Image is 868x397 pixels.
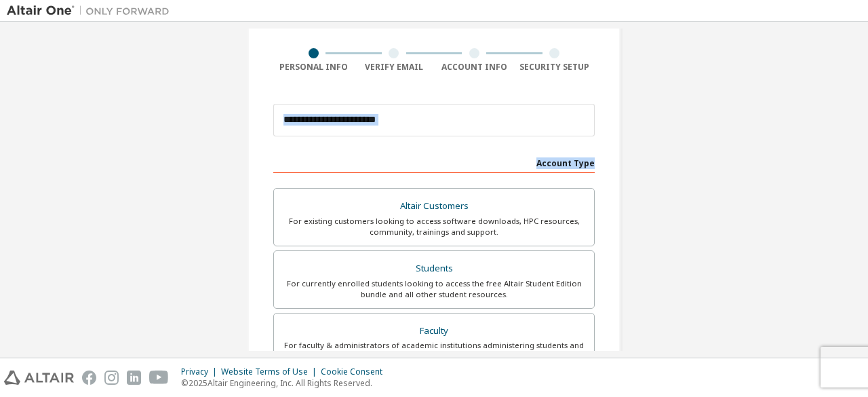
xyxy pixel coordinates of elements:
div: Verify Email [354,62,435,73]
div: Website Terms of Use [221,366,321,377]
div: Personal Info [273,62,354,73]
img: youtube.svg [149,371,169,385]
div: Faculty [282,322,586,341]
div: Altair Customers [282,197,586,216]
img: facebook.svg [82,371,96,385]
div: Students [282,259,586,278]
div: Cookie Consent [321,366,391,377]
img: Altair One [7,4,176,18]
img: altair_logo.svg [4,371,74,385]
div: Account Info [434,62,515,73]
div: For faculty & administrators of academic institutions administering students and accessing softwa... [282,340,586,362]
div: For existing customers looking to access software downloads, HPC resources, community, trainings ... [282,216,586,238]
div: For currently enrolled students looking to access the free Altair Student Edition bundle and all ... [282,278,586,300]
div: Security Setup [515,62,595,73]
div: Privacy [181,366,221,377]
img: instagram.svg [104,371,119,385]
img: linkedin.svg [127,371,141,385]
p: © 2025 Altair Engineering, Inc. All Rights Reserved. [181,377,391,389]
div: Account Type [273,151,595,173]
